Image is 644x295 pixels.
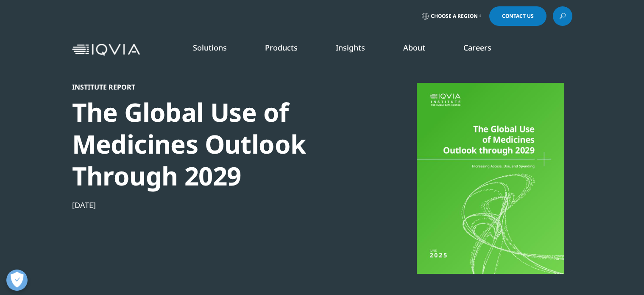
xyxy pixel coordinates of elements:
div: Institute Report [72,83,363,91]
a: About [403,42,425,53]
img: IQVIA Healthcare Information Technology and Pharma Clinical Research Company [72,44,140,56]
span: Contact Us [502,14,534,19]
div: [DATE] [72,200,363,210]
a: Products [265,42,298,53]
a: Careers [463,42,491,53]
button: Abrir preferencias [6,270,28,291]
a: Insights [336,42,365,53]
div: The Global Use of Medicines Outlook Through 2029 [72,96,363,192]
nav: Primary [143,30,572,70]
span: Choose a Region [431,13,478,20]
a: Solutions [193,42,227,53]
a: Contact Us [489,6,546,26]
